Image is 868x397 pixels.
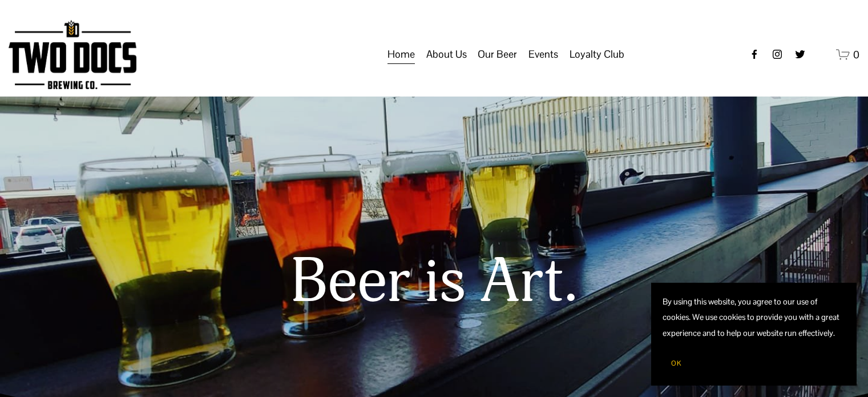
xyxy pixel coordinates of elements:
a: twitter-unauth [794,49,806,60]
a: folder dropdown [570,43,624,65]
img: Two Docs Brewing Co. [9,20,136,89]
a: Facebook [749,49,760,60]
span: OK [671,359,681,368]
a: folder dropdown [426,43,467,65]
button: OK [663,352,690,374]
a: folder dropdown [478,43,517,65]
a: folder dropdown [528,43,558,65]
span: 0 [853,48,859,61]
a: Home [387,43,415,65]
span: Loyalty Club [570,45,624,64]
p: By using this website, you agree to our use of cookies. We use cookies to provide you with a grea... [663,294,845,341]
span: Our Beer [478,45,517,64]
a: 0 items in cart [836,47,859,62]
span: Events [528,45,558,64]
section: Cookie banner [651,283,857,386]
span: About Us [426,45,467,64]
h1: Beer is Art. [35,248,834,317]
a: instagram-unauth [772,49,783,60]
